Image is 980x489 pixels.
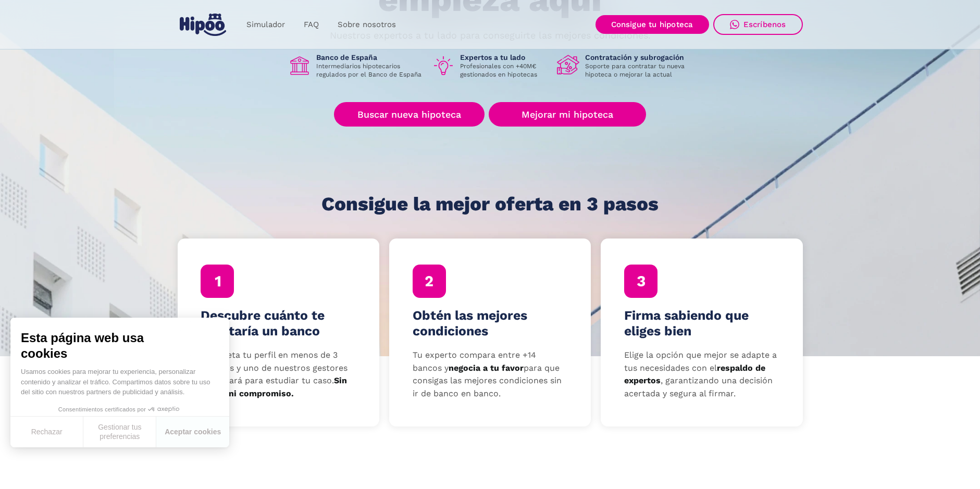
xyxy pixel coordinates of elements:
p: Profesionales con +40M€ gestionados en hipotecas [460,62,549,79]
a: Escríbenos [713,14,803,35]
a: Simulador [237,15,294,35]
a: Buscar nueva hipoteca [334,102,485,127]
a: Mejorar mi hipoteca [489,102,646,127]
p: Completa tu perfil en menos de 3 minutos y uno de nuestros gestores te llamará para estudiar tu c... [201,349,356,400]
a: Consigue tu hipoteca [596,15,709,34]
a: Sobre nosotros [328,15,405,35]
p: Tu experto compara entre +14 bancos y para que consigas las mejores condiciones sin ir de banco e... [413,349,568,400]
h4: Firma sabiendo que eliges bien [624,308,779,339]
p: Elige la opción que mejor se adapte a tus necesidades con el , garantizando una decisión acertada... [624,349,779,400]
div: Escríbenos [743,20,786,29]
h1: Consigue la mejor oferta en 3 pasos [321,194,659,215]
h1: Contratación y subrogación [585,53,692,62]
a: home [178,9,229,40]
h1: Banco de España [316,53,424,62]
strong: Sin coste, ni compromiso. [201,375,347,398]
p: Intermediarios hipotecarios regulados por el Banco de España [316,62,424,79]
p: Soporte para contratar tu nueva hipoteca o mejorar la actual [585,62,692,79]
h1: Expertos a tu lado [460,53,549,62]
h4: Descubre cuánto te prestaría un banco [201,308,356,339]
a: FAQ [294,15,328,35]
h4: Obtén las mejores condiciones [413,308,568,339]
strong: negocia a tu favor [449,363,524,373]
